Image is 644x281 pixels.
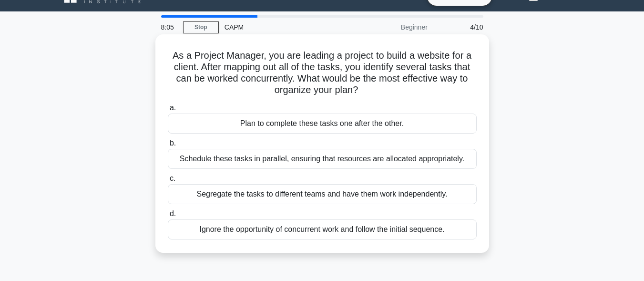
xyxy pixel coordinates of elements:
[170,174,175,182] span: c.
[350,18,433,37] div: Beginner
[168,184,477,204] div: Segregate the tasks to different teams and have them work independently.
[168,149,477,169] div: Schedule these tasks in parallel, ensuring that resources are allocated appropriately.
[170,139,176,147] span: b.
[168,114,477,134] div: Plan to complete these tasks one after the other.
[183,21,219,33] a: Stop
[168,219,477,239] div: Ignore the opportunity of concurrent work and follow the initial sequence.
[155,18,183,37] div: 8:05
[433,18,489,37] div: 4/10
[167,50,478,96] h5: As a Project Manager, you are leading a project to build a website for a client. After mapping ou...
[170,209,176,218] span: d.
[170,104,176,112] span: a.
[219,18,350,37] div: CAPM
